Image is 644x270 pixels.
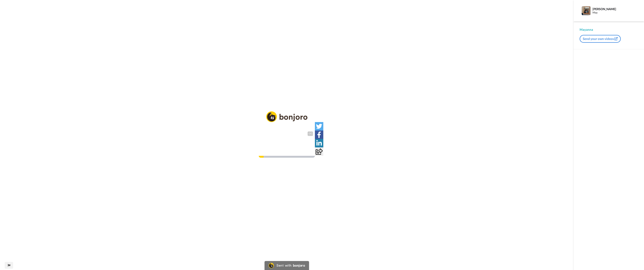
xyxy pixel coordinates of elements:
[269,148,270,153] span: /
[308,132,313,136] div: CC
[308,149,312,152] img: Full screen
[580,35,621,43] button: Send your own videos
[593,7,638,11] div: [PERSON_NAME]
[271,148,277,153] span: 14:03
[269,263,274,268] img: Bonjoro Logo
[293,264,305,267] div: bonjoro
[266,111,307,122] img: logo_full.png
[261,148,268,153] span: 1:12
[593,11,638,14] div: May
[277,264,291,267] div: Sent with
[582,6,591,15] img: Profile Image
[580,27,638,32] div: Mayanna
[265,261,309,270] a: Bonjoro LogoSent withbonjoro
